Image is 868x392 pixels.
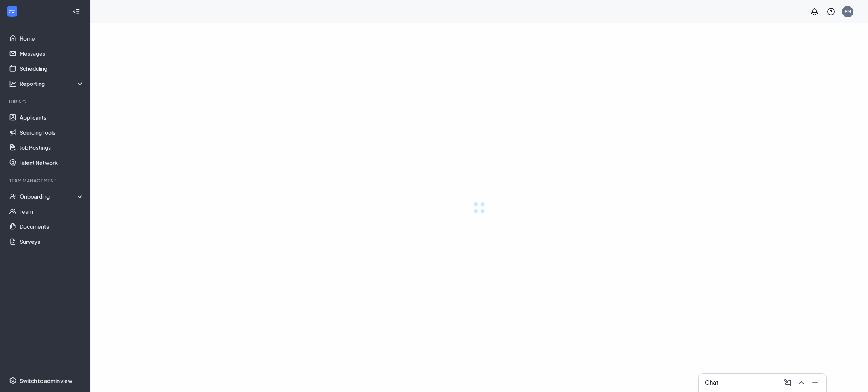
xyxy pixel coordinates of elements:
svg: ComposeMessage [783,378,792,387]
button: Minimize [808,377,820,389]
svg: QuestionInfo [827,7,836,16]
svg: ChevronUp [797,378,806,387]
a: Talent Network [20,155,84,170]
a: Applicants [20,110,84,125]
a: Job Postings [20,140,84,155]
svg: Minimize [810,378,819,387]
div: Switch to admin view [20,377,72,384]
a: Sourcing Tools [20,125,84,140]
svg: Notifications [810,7,819,16]
button: ChevronUp [795,377,807,389]
h3: Chat [705,378,718,387]
svg: Settings [9,377,17,384]
svg: UserCheck [9,193,17,200]
svg: WorkstreamLogo [8,8,16,15]
div: Team Management [9,178,83,184]
a: Home [20,31,84,46]
div: FM [845,8,851,15]
svg: Collapse [73,8,80,15]
div: Reporting [20,80,84,87]
a: Documents [20,219,84,234]
a: Team [20,204,84,219]
div: Hiring [9,99,83,105]
a: Scheduling [20,61,84,76]
a: Surveys [20,234,84,249]
svg: Analysis [9,80,17,87]
a: Messages [20,46,84,61]
button: ComposeMessage [781,377,793,389]
div: Onboarding [20,193,84,200]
